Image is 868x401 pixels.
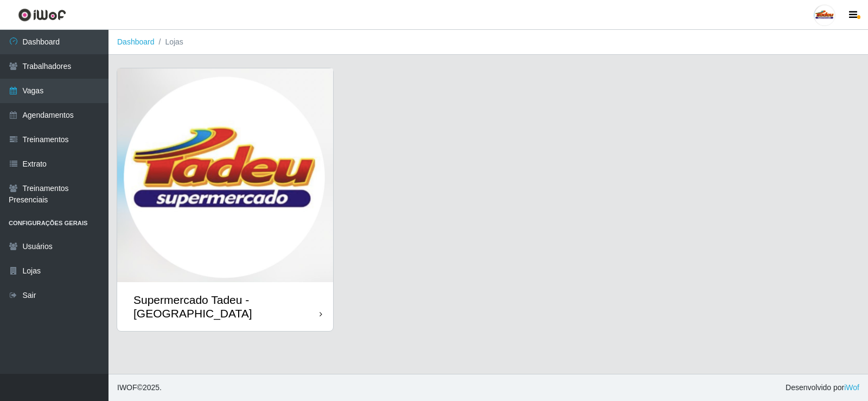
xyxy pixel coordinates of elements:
[844,383,859,392] a: iWof
[117,68,333,331] a: Supermercado Tadeu - [GEOGRAPHIC_DATA]
[133,293,320,320] div: Supermercado Tadeu - [GEOGRAPHIC_DATA]
[117,37,155,46] a: Dashboard
[117,383,137,392] span: IWOF
[155,36,183,48] li: Lojas
[117,382,162,393] span: © 2025 .
[786,382,859,393] span: Desenvolvido por
[108,30,868,55] nav: breadcrumb
[117,68,333,282] img: cardImg
[18,8,66,22] img: CoreUI Logo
